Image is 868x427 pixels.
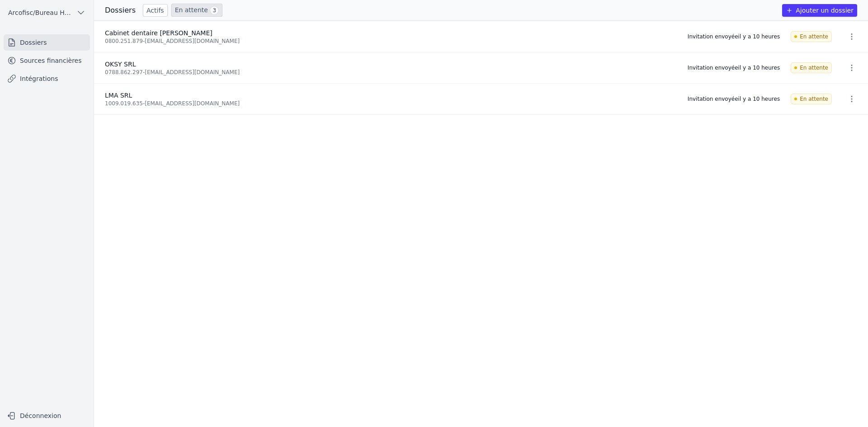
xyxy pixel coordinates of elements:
div: Invitation envoyée il y a 10 heures [688,33,780,40]
button: Ajouter un dossier [782,4,857,17]
span: Cabinet dentaire [PERSON_NAME] [105,29,212,37]
span: En attente [791,94,832,104]
span: LMA SRL [105,92,132,99]
span: Arcofisc/Bureau Haot [8,8,73,17]
a: En attente 3 [171,4,222,17]
span: 3 [210,6,219,15]
a: Intégrations [4,70,90,87]
div: Invitation envoyée il y a 10 heures [688,95,780,103]
div: Invitation envoyée il y a 10 heures [688,64,780,71]
div: 1009.019.635 - [EMAIL_ADDRESS][DOMAIN_NAME] [105,100,677,107]
span: En attente [791,62,832,73]
button: Arcofisc/Bureau Haot [4,5,90,20]
a: Sources financières [4,52,90,69]
div: 0788.862.297 - [EMAIL_ADDRESS][DOMAIN_NAME] [105,69,677,76]
span: OKSY SRL [105,61,136,68]
h3: Dossiers [105,5,136,16]
a: Actifs [143,4,168,17]
div: 0800.251.879 - [EMAIL_ADDRESS][DOMAIN_NAME] [105,38,677,45]
button: Déconnexion [4,408,90,423]
span: En attente [791,31,832,42]
a: Dossiers [4,34,90,51]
